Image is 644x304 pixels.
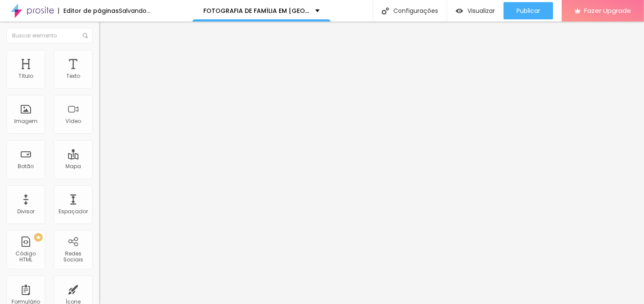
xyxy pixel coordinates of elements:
[584,7,631,14] span: Fazer Upgrade
[19,73,33,79] div: Título
[456,7,463,15] img: view-1.svg
[6,28,93,43] input: Buscar elemento
[203,8,309,14] p: FOTOGRAFIA DE FAMÍLIA EM [GEOGRAPHIC_DATA]
[66,73,80,79] div: Texto
[18,163,34,169] div: Botão
[83,33,88,38] img: Icone
[58,8,119,14] div: Editor de páginas
[14,118,37,124] div: Imagem
[467,7,495,14] span: Visualizar
[447,2,504,19] button: Visualizar
[119,8,150,14] div: Salvando...
[382,7,389,15] img: Icone
[504,2,553,19] button: Publicar
[56,251,90,263] div: Redes Sociais
[65,163,81,169] div: Mapa
[65,118,81,124] div: Vídeo
[59,209,88,215] div: Espaçador
[17,209,34,215] div: Divisor
[516,7,540,14] span: Publicar
[9,251,43,263] div: Código HTML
